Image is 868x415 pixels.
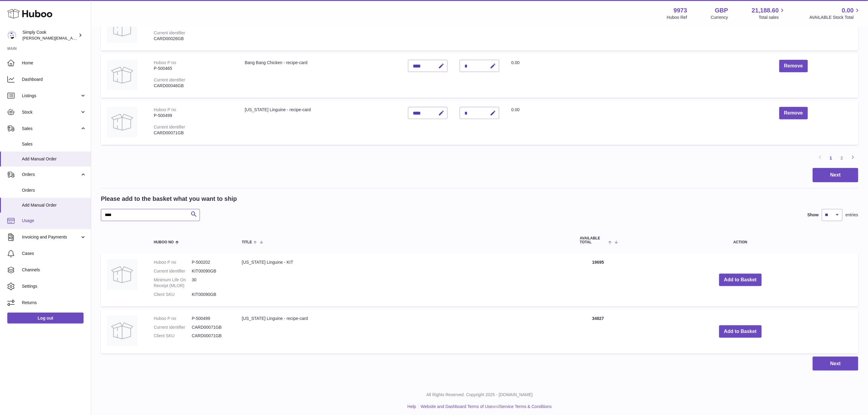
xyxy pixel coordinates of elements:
span: Add Manual Order [22,156,86,162]
dd: P-500499 [192,316,230,321]
span: 0.00 [511,60,520,65]
span: Usage [22,218,86,224]
span: Listings [22,93,80,99]
span: Cases [22,251,86,256]
span: Orders [22,187,86,193]
span: 0.00 [842,6,854,15]
td: [US_STATE] Linguine - recipe-card [239,101,402,145]
img: Louisiana Linguine - KIT [107,259,137,290]
button: Add to Basket [719,274,762,286]
strong: 9973 [674,6,687,15]
div: Huboo P no [154,107,176,112]
div: Simply Cook [22,29,77,41]
div: Huboo Ref [667,15,687,20]
a: 0.00 AVAILABLE Stock Total [809,6,861,20]
a: Log out [7,313,84,324]
span: Orders [22,172,80,177]
td: 34827 [574,310,623,354]
a: Service Terms & Conditions [499,404,552,409]
dd: CARD00071GB [192,333,230,339]
dt: Client SKU [154,333,192,339]
button: Next [813,168,858,182]
div: Current identifier [154,30,185,35]
span: Settings [22,283,86,289]
span: AVAILABLE Stock Total [809,15,861,20]
img: Louisiana Linguine - recipe-card [107,107,137,137]
span: Invoicing and Payments [22,234,80,240]
li: and [419,404,552,410]
img: emma@simplycook.com [7,31,16,40]
div: P-500499 [154,113,233,118]
h2: Please add to the basket what you want to ship [101,195,237,203]
dt: Minimum Life On Receipt (MLOR) [154,277,192,289]
span: Title [242,240,252,244]
button: Remove [779,107,808,119]
dd: KIT00090GB [192,292,230,297]
span: Dashboard [22,77,86,82]
button: Next [813,357,858,371]
th: Action [623,230,858,250]
dt: Huboo P no [154,259,192,265]
div: Huboo P no [154,60,176,65]
dd: CARD00071GB [192,324,230,330]
span: 0.00 [511,107,520,112]
a: Website and Dashboard Terms of Use [421,404,492,409]
td: Penne alla Rustica - recipe-card [239,7,402,51]
span: Channels [22,267,86,273]
a: 2 [836,153,847,163]
img: Bang Bang Chicken - recipe-card [107,60,137,90]
td: [US_STATE] Linguine - KIT [236,253,574,306]
span: entries [846,212,858,218]
span: Sales [22,141,86,147]
td: 19695 [574,253,623,306]
dt: Huboo P no [154,316,192,321]
div: Current identifier [154,77,185,82]
td: Bang Bang Chicken - recipe-card [239,54,402,98]
div: CARD00046GB [154,83,233,89]
span: Huboo no [154,240,174,244]
img: Louisiana Linguine - recipe-card [107,316,137,346]
dd: P-500202 [192,259,230,265]
p: All Rights Reserved. Copyright 2025 - [DOMAIN_NAME] [96,392,863,398]
dt: Current identifier [154,324,192,330]
a: 21,188.60 Total sales [752,6,786,20]
button: Remove [779,60,808,72]
img: Penne alla Rustica - recipe-card [107,13,137,43]
div: Current identifier [154,125,185,129]
dd: 30 [192,277,230,289]
span: AVAILABLE Total [580,236,607,244]
span: Home [22,60,86,66]
a: Help [407,404,416,409]
button: Add to Basket [719,325,762,338]
dt: Client SKU [154,292,192,297]
dd: KIT00090GB [192,268,230,274]
a: 1 [825,153,836,163]
span: Total sales [759,15,786,20]
strong: GBP [715,6,728,15]
span: [PERSON_NAME][EMAIL_ADDRESS][DOMAIN_NAME] [22,36,122,40]
div: CARD00071GB [154,130,233,136]
span: Stock [22,109,80,115]
span: 21,188.60 [752,6,779,15]
td: [US_STATE] Linguine - recipe-card [236,310,574,354]
div: CARD00026GB [154,36,233,42]
label: Show [808,212,819,218]
span: Add Manual Order [22,202,86,208]
dt: Current identifier [154,268,192,274]
span: Sales [22,126,80,132]
span: Returns [22,300,86,306]
div: P-500465 [154,66,233,71]
div: Currency [711,15,728,20]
